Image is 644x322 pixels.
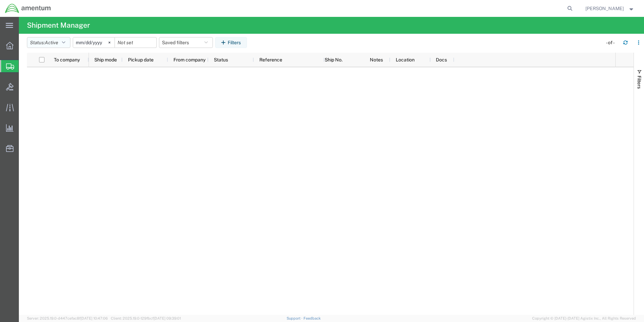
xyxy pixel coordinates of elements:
[115,37,156,48] input: Not set
[154,316,181,320] span: [DATE] 09:39:01
[73,37,115,48] input: Not set
[27,316,108,320] span: Server: 2025.19.0-d447cefac8f
[585,4,635,12] button: [PERSON_NAME]
[215,37,247,48] button: Filters
[111,316,181,320] span: Client: 2025.19.0-129fbcf
[259,57,282,62] span: Reference
[54,57,80,62] span: To company
[287,316,303,320] a: Support
[606,39,618,46] div: - of -
[5,3,51,14] img: logo
[370,57,383,62] span: Notes
[80,316,108,320] span: [DATE] 10:47:06
[585,5,624,12] span: Joel Salinas
[45,40,58,45] span: Active
[173,57,205,62] span: From company
[532,316,636,321] span: Copyright © [DATE]-[DATE] Agistix Inc., All Rights Reserved
[214,57,228,62] span: Status
[128,57,154,62] span: Pickup date
[27,37,70,48] button: Status:Active
[436,57,447,62] span: Docs
[303,316,321,320] a: Feedback
[325,57,343,62] span: Ship No.
[637,76,642,89] span: Filters
[27,17,90,34] h4: Shipment Manager
[396,57,415,62] span: Location
[94,57,117,62] span: Ship mode
[159,37,213,48] button: Saved filters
